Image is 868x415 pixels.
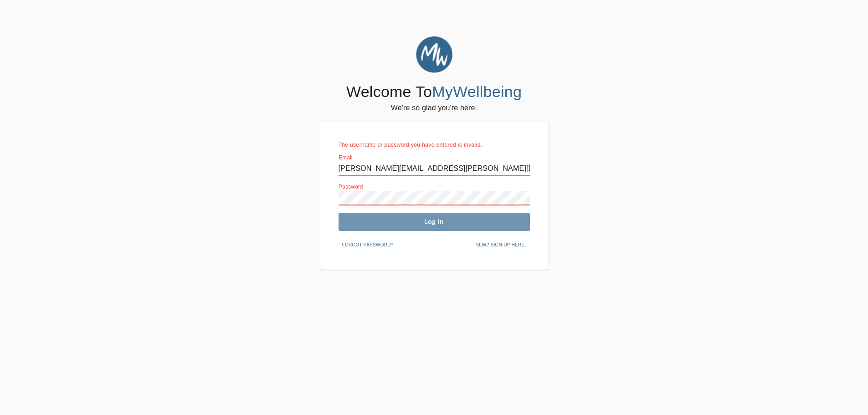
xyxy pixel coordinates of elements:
label: Password [339,184,363,190]
span: The username or password you have entered is invalid. [339,142,483,148]
label: Email [339,155,353,160]
h6: We're so glad you're here. [391,102,477,114]
span: New? Sign up here. [475,241,526,249]
button: New? Sign up here. [472,238,529,252]
span: MyWellbeing [432,83,522,100]
img: MyWellbeing [416,36,452,73]
span: Forgot password? [342,241,394,249]
a: Forgot password? [339,241,397,248]
span: Log In [342,217,526,226]
button: Forgot password? [339,238,397,252]
button: Log In [339,213,530,231]
h4: Welcome To [346,82,522,102]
